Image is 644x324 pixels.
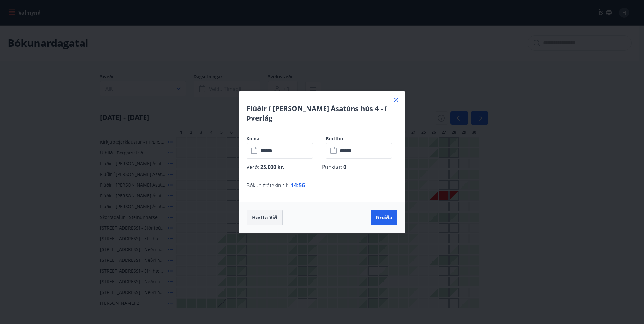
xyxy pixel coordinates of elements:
[247,135,318,142] label: Koma
[247,182,288,189] span: Bókun frátekin til :
[291,181,299,189] span: 14 :
[247,164,322,171] p: Verð :
[299,181,305,189] span: 56
[371,210,397,225] button: Greiða
[322,164,397,171] p: Punktar :
[342,164,346,171] span: 0
[259,164,284,171] span: 25.000 kr.
[247,210,283,225] button: Hætta við
[247,104,397,123] h4: Flúðir í [PERSON_NAME] Ásatúns hús 4 - í Þverlág
[326,135,397,142] label: Brottför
